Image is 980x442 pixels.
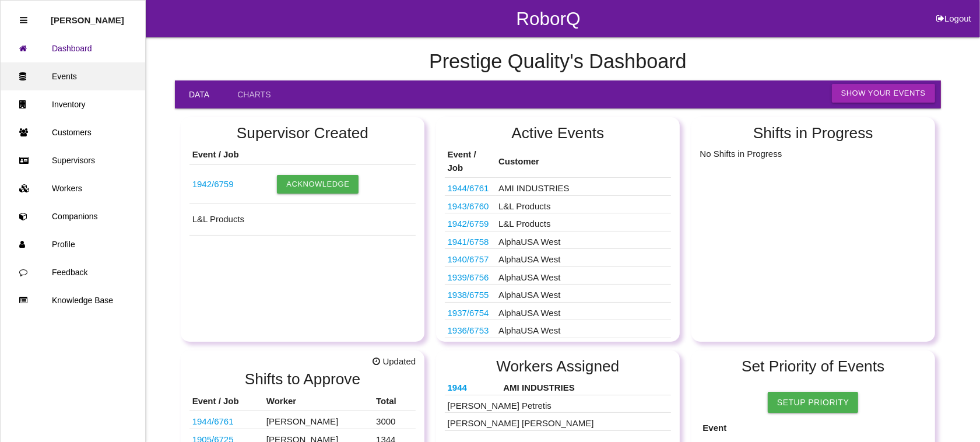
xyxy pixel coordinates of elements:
td: S1873 [445,231,496,249]
td: K13360 [445,249,496,267]
td: AlphaUSA West [496,302,671,320]
td: [PERSON_NAME] Petretis [445,395,672,413]
a: Supervisors [1,146,145,174]
a: 1936/6753 [448,325,489,335]
a: 1937/6754 [448,308,489,318]
a: Events [1,62,145,90]
td: AlphaUSA West [496,231,671,249]
a: Setup Priority [768,392,858,413]
h2: Workers Assigned [445,358,672,375]
h2: Shifts in Progress [700,125,927,142]
a: Data [175,80,223,108]
a: Dashboard [1,34,145,62]
td: S2070-02 [445,320,496,338]
td: [PERSON_NAME] [264,411,373,429]
th: Worker [264,392,373,411]
span: Updated [373,355,416,369]
th: 21018663 [445,378,501,395]
h2: Supervisor Created [189,125,416,142]
a: 1939/6756 [448,272,489,282]
th: Event / Job [189,392,264,411]
tr: 21018663 [189,411,416,429]
h2: Shifts to Approve [189,371,416,388]
a: 1941/6758 [448,237,489,247]
td: 68232622AC-B [189,164,275,204]
td: L&L Products [189,204,416,236]
td: 68232622AC-B [445,213,496,231]
button: Show Your Events [832,84,935,103]
th: Event / Job [189,145,275,164]
a: Feedback [1,258,145,286]
button: Acknowledge [277,175,359,194]
a: Workers [1,174,145,202]
td: AMI INDUSTRIES [496,178,671,196]
a: 1944 [448,383,467,392]
a: Knowledge Base [1,286,145,314]
a: 1942/6759 [448,219,489,229]
td: L&L Products [496,195,671,213]
p: Rosie Blandino [51,6,124,25]
h2: Set Priority of Events [700,358,927,375]
a: 1944/6761 [192,416,234,426]
th: AMI INDUSTRIES [500,378,671,395]
p: No Shifts in Progress [700,145,927,160]
div: Close [20,6,27,34]
a: Companions [1,202,145,230]
td: AlphaUSA West [496,249,671,267]
td: AlphaUSA West [496,320,671,338]
td: 3000 [373,411,416,429]
th: Total [373,392,416,411]
h2: Active Events [445,125,672,142]
th: Event / Job [445,145,496,178]
td: S1391 [445,338,496,356]
a: 1943/6760 [448,201,489,211]
th: Customer [496,145,671,178]
td: [PERSON_NAME] [PERSON_NAME] [445,413,672,431]
a: 1944/6761 [448,183,489,193]
td: 21018663 [445,178,496,196]
td: BA1194-02 [445,285,496,303]
a: Charts [223,80,284,108]
td: AlphaUSA West [496,285,671,303]
td: S2050-00 [445,266,496,285]
a: 1938/6755 [448,290,489,300]
a: Inventory [1,90,145,118]
td: K9250H [445,302,496,320]
td: 68545120AD/121AD (537369 537371) [445,195,496,213]
h4: Prestige Quality 's Dashboard [175,51,941,73]
td: AlphaUSA West [496,266,671,285]
td: L&L Products [496,213,671,231]
td: AlphaUSA West [496,338,671,356]
a: Profile [1,230,145,258]
a: Customers [1,118,145,146]
a: 1940/6757 [448,254,489,264]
